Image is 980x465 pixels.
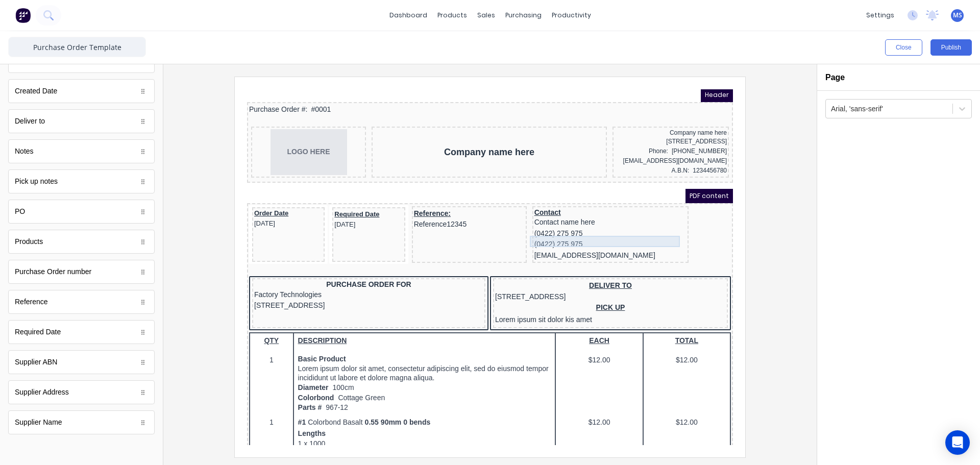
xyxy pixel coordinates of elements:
div: PICK UPLorem ipsum sit dolor kis amet [248,213,479,237]
div: Supplier ABN [8,350,155,374]
div: Reference:Reference12345 [167,119,278,141]
div: Required Date [8,320,155,344]
div: Company name here [367,39,480,47]
div: [EMAIL_ADDRESS][DOMAIN_NAME] [367,67,480,77]
div: Pick up notes [15,176,58,187]
div: Products [8,230,155,254]
div: Created Date [15,86,57,96]
div: Factory Technologies [7,200,236,211]
a: dashboard [384,8,432,23]
div: sales [472,8,500,23]
div: Purchase Order number [15,266,91,277]
div: Phone:[PHONE_NUMBER] [367,57,480,67]
div: (0422) 275 975 [287,150,440,161]
div: Supplier Name [8,410,155,434]
div: LOGO HERECompany name hereCompany name here[STREET_ADDRESS]Phone:[PHONE_NUMBER][EMAIL_ADDRESS][DO... [2,36,484,91]
div: Notes [8,139,155,163]
div: (0422) 275 975 [287,139,440,150]
div: Order Date[DATE]Required Date[DATE]Reference:Reference12345ContactContact name here(0422) 275 975... [2,116,484,177]
div: Supplier Address [15,387,69,398]
div: Open Intercom Messenger [945,430,970,455]
button: Close [885,39,922,56]
div: Reference [15,297,48,307]
div: Supplier Name [15,417,62,428]
span: MS [953,11,962,20]
div: PURCHASE ORDER FORFactory Technologies[STREET_ADDRESS]DELIVER TO[STREET_ADDRESS]PICK UPLorem ipsu... [2,187,484,243]
input: Enter template name here [8,37,146,57]
div: Required Date [15,327,61,337]
div: Reference [8,290,155,314]
h2: Page [825,72,845,82]
div: Pick up notes [8,169,155,193]
div: PO [8,200,155,224]
div: Order Date[DATE] [7,120,76,139]
div: Company name here [127,57,358,68]
div: [STREET_ADDRESS] [367,47,480,57]
div: Required Date[DATE] [87,120,156,141]
div: purchasing [500,8,547,23]
div: LOGO HERE [6,40,117,86]
div: A.B.N:1234456780 [367,77,480,86]
div: Created Date [8,79,155,103]
div: productivity [547,8,596,23]
span: PDF content [438,100,486,114]
div: Supplier ABN [15,357,57,368]
div: Contact [287,119,440,128]
div: Contact name here [287,128,440,139]
div: Products [15,236,43,247]
div: Supplier Address [8,380,155,404]
div: Purchase Order number [8,260,155,284]
div: DELIVER TO[STREET_ADDRESS] [248,191,479,213]
button: Publish [930,39,972,56]
div: [EMAIL_ADDRESS][DOMAIN_NAME] [287,161,440,172]
div: Notes [15,146,34,157]
div: Deliver to [15,116,45,127]
div: settings [861,8,899,23]
div: PURCHASE ORDER FOR [7,191,236,200]
div: Purchase Order #:#0001 [2,15,484,26]
div: [STREET_ADDRESS] [7,211,236,222]
div: PO [15,206,25,217]
div: Deliver to [8,109,155,133]
div: products [432,8,472,23]
img: Factory [15,8,31,23]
